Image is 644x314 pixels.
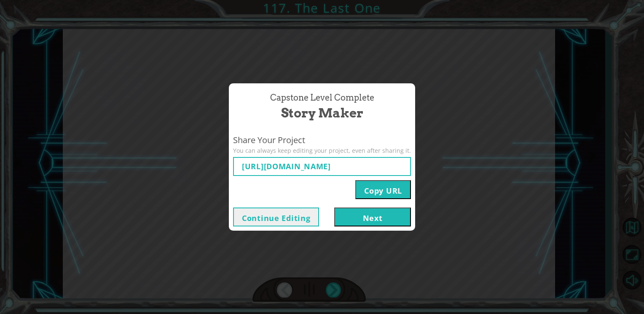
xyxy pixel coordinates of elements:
[281,104,363,122] span: Story Maker
[270,92,374,104] span: Capstone Level Complete
[233,208,319,226] button: Continue Editing
[334,208,411,226] button: Next
[355,180,411,199] button: Copy URL
[233,134,411,146] span: Share Your Project
[233,146,411,155] span: You can always keep editing your project, even after sharing it.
